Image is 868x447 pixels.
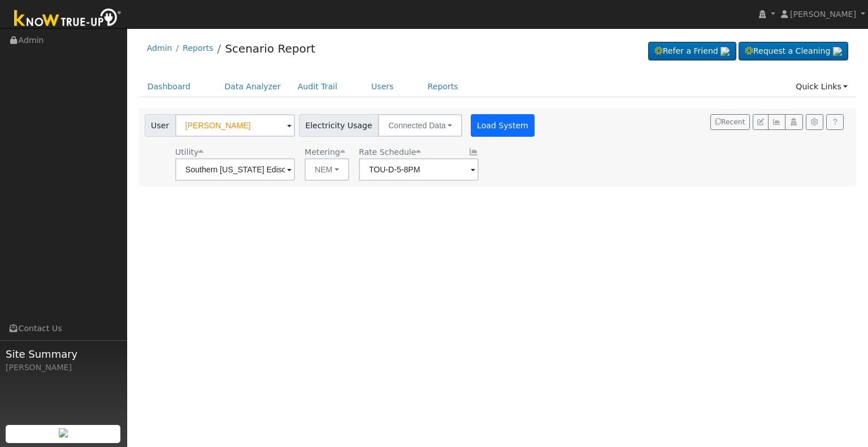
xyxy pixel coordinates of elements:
[6,362,121,374] div: [PERSON_NAME]
[753,114,769,130] button: Edit User
[833,47,842,56] img: retrieve
[147,44,172,53] a: Admin
[139,76,199,97] a: Dashboard
[225,42,315,55] a: Scenario Report
[419,76,467,97] a: Reports
[378,114,462,137] button: Connected Data
[305,146,349,158] div: Metering
[359,158,479,181] input: Select a Rate Schedule
[721,47,730,56] img: retrieve
[183,44,213,53] a: Reports
[289,76,346,97] a: Audit Trail
[145,114,176,137] span: User
[8,6,127,32] img: Know True-Up
[739,42,848,61] a: Request a Cleaning
[175,158,295,181] input: Select a Utility
[826,114,844,130] a: Help Link
[299,114,379,137] span: Electricity Usage
[471,114,535,137] button: Load System
[806,114,823,130] button: Settings
[175,146,295,158] div: Utility
[305,158,349,181] button: NEM
[359,147,421,157] span: Alias: None
[648,42,736,61] a: Refer a Friend
[6,346,121,362] span: Site Summary
[768,114,785,130] button: Multi-Series Graph
[785,114,802,130] button: Login As
[175,114,295,137] input: Select a User
[710,114,750,130] button: Recent
[790,10,856,19] span: [PERSON_NAME]
[59,428,68,437] img: retrieve
[787,76,856,97] a: Quick Links
[363,76,402,97] a: Users
[216,76,289,97] a: Data Analyzer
